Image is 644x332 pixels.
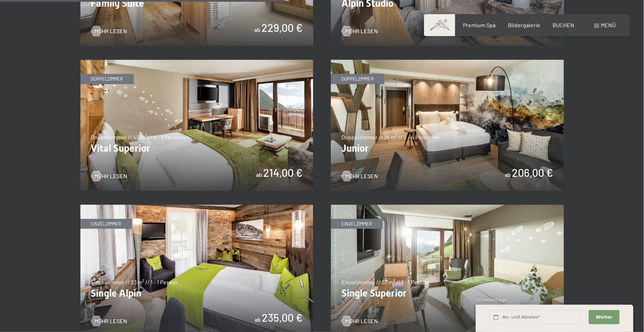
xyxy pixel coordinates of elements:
a: Mehr Lesen [341,172,378,180]
span: Weiter [596,314,612,320]
span: Mehr Lesen [345,172,378,180]
a: Single Alpin [80,205,313,209]
a: Junior [331,60,564,64]
a: Bildergalerie [508,22,541,28]
img: Junior [331,60,564,191]
span: Mehr Lesen [95,27,128,35]
a: Mehr Lesen [91,27,128,35]
span: Mehr Lesen [345,27,378,35]
a: Mehr Lesen [341,317,378,325]
span: Mehr Lesen [345,317,378,325]
a: Vital Superior [80,60,313,64]
a: Premium Spa [463,22,496,28]
button: Weiter [589,310,619,325]
span: Mehr Lesen [95,317,128,325]
a: Mehr Lesen [341,27,378,35]
a: Mehr Lesen [91,172,128,180]
a: Mehr Lesen [91,317,128,325]
a: BUCHEN [553,22,575,28]
a: Single Superior [331,205,564,209]
span: Mehr Lesen [95,172,128,180]
img: Vital Superior [80,60,313,191]
span: Schnellanfrage [476,297,507,302]
span: Menü [601,22,616,28]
